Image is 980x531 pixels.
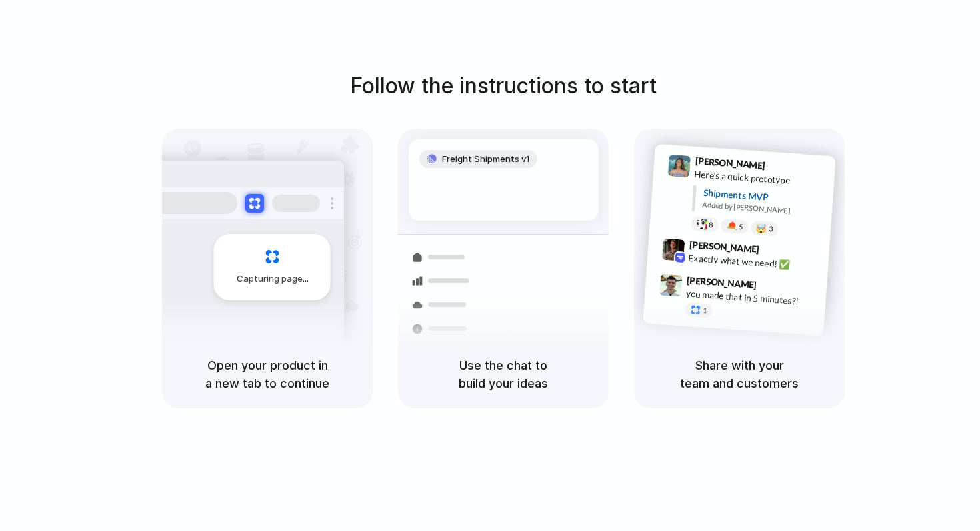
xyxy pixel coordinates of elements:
[756,223,767,233] div: 🤯
[689,237,759,256] span: [PERSON_NAME]
[709,221,713,228] span: 8
[687,272,757,292] span: [PERSON_NAME]
[695,153,765,173] span: [PERSON_NAME]
[178,356,357,392] h5: Open your product in a new tab to continue
[739,223,743,230] span: 5
[703,307,707,314] span: 1
[703,185,826,207] div: Shipments MVP
[688,251,821,273] div: Exactly what we need! ✅
[650,356,829,392] h5: Share with your team and customers
[769,159,797,175] span: 9:41 AM
[694,167,827,189] div: Here's a quick prototype
[350,70,657,102] h1: Follow the instructions to start
[685,286,819,309] div: you made that in 5 minutes?!
[237,272,311,286] span: Capturing page
[763,243,791,259] span: 9:42 AM
[769,225,773,232] span: 3
[761,279,788,295] span: 9:47 AM
[702,199,825,219] div: Added by [PERSON_NAME]
[414,356,593,392] h5: Use the chat to build your ideas
[442,153,529,166] span: Freight Shipments v1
